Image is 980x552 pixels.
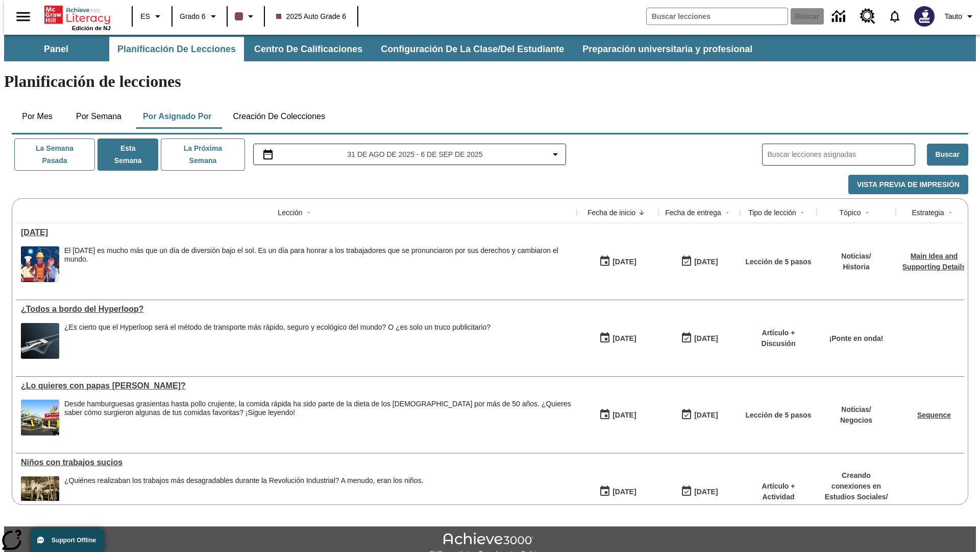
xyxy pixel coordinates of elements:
[677,405,721,425] button: 07/20/26: Último día en que podrá accederse la lección
[64,246,572,282] div: El Día del Trabajo es mucho más que un día de diversión bajo el sol. Es un día para honrar a los ...
[225,104,333,129] button: Creación de colecciones
[748,208,796,218] div: Tipo de lección
[31,528,104,552] button: Support Offline
[21,458,572,467] a: Niños con trabajos sucios, Lecciones
[276,11,347,22] span: 2025 Auto Grade 6
[745,257,811,267] p: Lección de 5 pasos
[841,251,871,262] p: Noticias /
[64,323,491,332] div: ¿Es cierto que el Hyperloop será el método de transporte más rápido, seguro y ecológico del mundo...
[677,329,721,348] button: 06/30/26: Último día en que podrá accederse la lección
[694,409,718,422] div: [DATE]
[21,400,59,435] img: Uno de los primeros locales de McDonald's, con el icónico letrero rojo y los arcos amarillos.
[44,5,111,25] a: Portada
[941,7,980,26] button: Perfil/Configuración
[721,206,733,219] button: Sort
[945,11,962,22] span: Tauto
[246,37,371,61] button: Centro de calificaciones
[881,3,908,30] a: Notificaciones
[840,404,872,415] p: Noticias /
[826,3,854,31] a: Centro de información
[161,139,244,171] button: La próxima semana
[927,144,968,166] button: Buscar
[677,482,721,501] button: 11/30/25: Último día en que podrá accederse la lección
[694,256,718,268] div: [DATE]
[21,228,572,237] a: Día del Trabajo, Lecciones
[52,537,96,544] span: Support Offline
[745,481,812,502] p: Artículo + Actividad
[140,11,150,22] span: ES
[4,37,762,61] div: Subbarra de navegación
[64,476,424,512] div: ¿Quiénes realizaban los trabajos más desagradables durante la Revolución Industrial? A menudo, er...
[64,400,572,435] div: Desde hamburguesas grasientas hasta pollo crujiente, la comida rápida ha sido parte de la dieta d...
[72,25,111,31] span: Edición de NJ
[64,400,572,417] div: Desde hamburguesas grasientas hasta pollo crujiente, la comida rápida ha sido parte de la dieta d...
[745,410,811,421] p: Lección de 5 pasos
[574,37,761,61] button: Preparación universitaria y profesional
[12,104,63,129] button: Por mes
[944,206,957,219] button: Sort
[258,148,562,160] button: Seleccione el intervalo de fechas opción del menú
[612,332,636,345] div: [DATE]
[612,409,636,422] div: [DATE]
[861,206,873,219] button: Sort
[841,262,871,272] p: Historia
[839,208,861,218] div: Tópico
[677,252,721,271] button: 09/07/25: Último día en que podrá accederse la lección
[854,3,881,30] a: Centro de recursos, Se abrirá en una pestaña nueva.
[8,2,38,32] button: Abrir el menú lateral
[912,208,944,218] div: Estrategia
[596,252,640,271] button: 09/01/25: Primer día en que estuvo disponible la lección
[768,147,915,162] input: Buscar lecciones asignadas
[840,415,872,426] p: Negocios
[21,476,59,512] img: foto en blanco y negro de dos niños parados sobre una pieza de maquinaria pesada
[303,206,315,219] button: Sort
[902,252,966,271] a: Main Idea and Supporting Details
[68,104,130,129] button: Por semana
[21,381,572,390] div: ¿Lo quieres con papas fritas?
[917,411,951,419] a: Sequence
[694,486,718,498] div: [DATE]
[829,333,884,344] p: ¡Ponte en onda!
[596,482,640,501] button: 07/11/25: Primer día en que estuvo disponible la lección
[231,7,261,26] button: El color de la clase es café oscuro. Cambiar el color de la clase.
[64,246,572,264] div: El [DATE] es mucho más que un día de diversión bajo el sol. Es un día para honrar a los trabajado...
[64,476,424,485] div: ¿Quiénes realizaban los trabajos más desagradables durante la Revolución Industrial? A menudo, er...
[21,323,59,359] img: Representación artística del vehículo Hyperloop TT entrando en un túnel
[373,37,572,61] button: Configuración de la clase/del estudiante
[914,6,935,27] img: Avatar
[21,228,572,237] div: Día del Trabajo
[21,381,572,390] a: ¿Lo quieres con papas fritas?, Lecciones
[14,139,95,171] button: La semana pasada
[635,206,648,219] button: Sort
[822,470,891,502] p: Creando conexiones en Estudios Sociales /
[612,486,636,498] div: [DATE]
[848,175,968,195] button: Vista previa de impresión
[109,37,244,61] button: Planificación de lecciones
[908,3,941,30] button: Escoja un nuevo avatar
[64,323,491,359] div: ¿Es cierto que el Hyperloop será el método de transporte más rápido, seguro y ecológico del mundo...
[612,256,636,268] div: [DATE]
[596,329,640,348] button: 07/21/25: Primer día en que estuvo disponible la lección
[21,246,59,282] img: una pancarta con fondo azul muestra la ilustración de una fila de diferentes hombres y mujeres co...
[278,208,302,218] div: Lección
[180,11,206,22] span: Grado 6
[596,405,640,425] button: 07/14/25: Primer día en que estuvo disponible la lección
[796,206,808,219] button: Sort
[21,458,572,467] div: Niños con trabajos sucios
[21,305,572,314] div: ¿Todos a bordo del Hyperloop?
[136,7,168,26] button: Lenguaje: ES, Selecciona un idioma
[745,328,812,349] p: Artículo + Discusión
[665,208,721,218] div: Fecha de entrega
[587,208,635,218] div: Fecha de inicio
[647,8,788,25] input: Buscar campo
[176,7,224,26] button: Grado: Grado 6, Elige un grado
[4,72,976,91] h1: Planificación de lecciones
[694,332,718,345] div: [DATE]
[549,148,561,160] svg: Collapse Date Range Filter
[347,149,482,160] span: 31 de ago de 2025 - 6 de sep de 2025
[21,305,572,314] a: ¿Todos a bordo del Hyperloop?, Lecciones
